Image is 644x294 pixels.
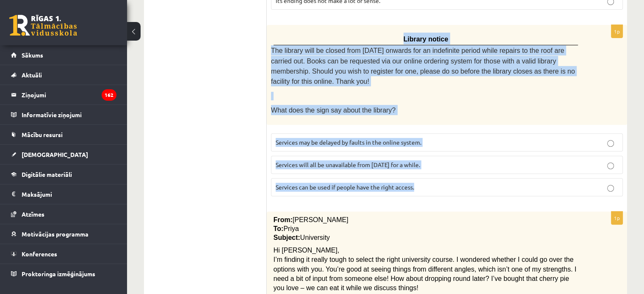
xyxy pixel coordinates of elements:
a: Atzīmes [11,204,116,224]
span: [DEMOGRAPHIC_DATA] [22,151,88,158]
a: Rīgas 1. Tālmācības vidusskola [9,15,77,36]
i: 162 [102,89,116,101]
span: Priya [283,225,299,232]
a: Motivācijas programma [11,224,116,244]
legend: Informatīvie ziņojumi [22,105,116,124]
a: Mācību resursi [11,125,116,144]
span: Subject: [274,234,300,241]
span: Sākums [22,51,43,59]
a: Digitālie materiāli [11,165,116,184]
span: Mācību resursi [22,131,63,138]
a: Konferences [11,244,116,264]
span: Hi [PERSON_NAME], [274,247,340,254]
span: Services may be delayed by faults in the online system. [276,138,421,146]
span: Digitālie materiāli [22,170,72,178]
legend: Ziņojumi [22,85,116,104]
span: Library notice [404,36,448,43]
span: Aktuāli [22,71,42,79]
input: Services will all be unavailable from [DATE] for a while. [607,162,614,169]
a: Aktuāli [11,65,116,85]
span: Services can be used if people have the right access. [276,183,414,191]
a: Maksājumi [11,184,116,204]
span: Motivācijas programma [22,230,88,238]
span: The library will be closed from [DATE] onwards for an indefinite period while repairs to the roof... [271,47,575,85]
span: Proktoringa izmēģinājums [22,270,95,278]
span: University [300,234,330,241]
p: 1p [611,211,623,225]
a: Sākums [11,45,116,65]
p: 1p [611,25,623,38]
span: Services will all be unavailable from [DATE] for a while. [276,161,420,168]
span: I’m finding it really tough to select the right university course. I wondered whether I could go ... [274,256,577,291]
span: What does the sign say about the library? [271,107,395,114]
a: Ziņojumi162 [11,85,116,104]
span: Konferences [22,250,57,258]
span: Atzīmes [22,210,44,218]
span: [PERSON_NAME] [293,216,348,223]
a: [DEMOGRAPHIC_DATA] [11,145,116,164]
a: Proktoringa izmēģinājums [11,264,116,283]
span: To: [274,225,284,232]
a: Informatīvie ziņojumi [11,105,116,124]
span: From: [274,216,293,223]
input: Services may be delayed by faults in the online system. [607,140,614,147]
input: Services can be used if people have the right access. [607,185,614,192]
legend: Maksājumi [22,184,116,204]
